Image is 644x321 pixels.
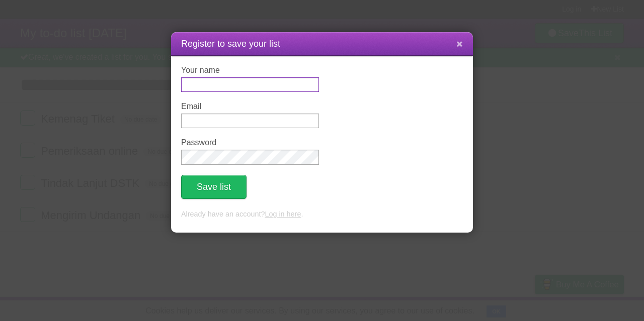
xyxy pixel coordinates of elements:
p: Already have an account? . [181,209,463,220]
button: Save list [181,175,247,199]
a: Log in here [265,210,301,218]
h1: Register to save your list [181,37,463,51]
label: Your name [181,66,319,75]
label: Email [181,102,319,111]
label: Password [181,138,319,147]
